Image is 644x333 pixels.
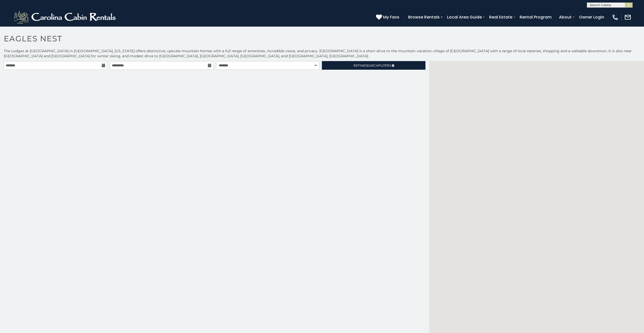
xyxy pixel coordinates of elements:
a: Local Area Guide [444,13,484,22]
a: My Favs [376,14,401,21]
span: Refine Filters [353,64,391,67]
img: mail-regular-white.png [624,14,631,21]
a: Rental Program [517,13,554,22]
img: White-1-2.png [13,10,118,25]
span: My Favs [383,14,399,20]
a: Real Estate [487,13,515,22]
a: About [556,13,574,22]
a: RefineSearchFilters [322,61,425,70]
img: phone-regular-white.png [612,14,619,21]
a: Owner Login [576,13,607,22]
span: Search [365,64,378,67]
a: Browse Rentals [406,13,442,22]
